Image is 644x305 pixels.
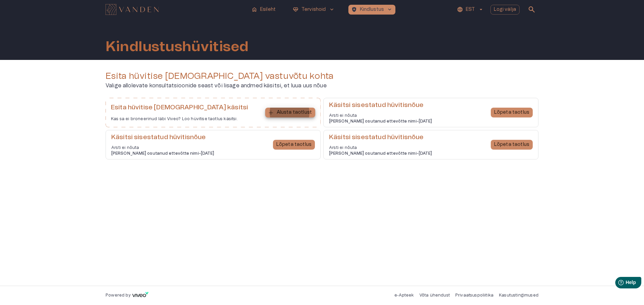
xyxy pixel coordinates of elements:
span: keyboard_arrow_down [387,6,393,13]
button: Lõpeta taotlus [273,140,315,150]
p: Lõpeta taotlus [494,141,529,148]
p: Logi välja [494,6,516,13]
p: Esileht [260,6,276,13]
p: Valige allolevate konsultatsioonide seast või lisage andmed käsitsi, et luua uus nõue [106,82,538,90]
p: Powered by [106,292,131,298]
button: Logi välja [490,5,520,15]
p: Lõpeta taotlus [494,109,529,116]
a: Navigate to homepage [106,5,246,14]
span: health_and_safety [351,6,357,13]
h6: Käsitsi sisestatud hüvitisnõue [111,133,214,142]
p: Alusta taotlust [277,109,312,116]
a: Privaatsuspoliitika [455,293,493,297]
button: Lõpeta taotlus [491,108,533,117]
button: Lõpeta taotlus [491,140,533,150]
button: ecg_heartTervishoidkeyboard_arrow_down [290,5,338,15]
p: Lõpeta taotlus [276,141,312,148]
p: Tervishoid [301,6,326,13]
p: Kindlustus [360,6,384,13]
span: search [528,5,536,14]
button: EST [456,5,485,15]
p: Arsti ei nõuta [329,145,432,151]
p: Arsti ei nõuta [329,113,432,118]
h6: [PERSON_NAME] osutanud ettevõtte nimi - [DATE] [329,151,432,156]
a: Kasutustingimused [499,293,538,297]
p: Arsti ei nõuta [111,145,214,151]
button: homeEsileht [249,5,279,15]
button: Alusta taotlust [265,108,315,117]
h6: Esita hüvitise [DEMOGRAPHIC_DATA] käsitsi [111,103,248,112]
h6: Käsitsi sisestatud hüvitisnõue [329,101,432,110]
img: Vanden logo [106,4,159,15]
button: health_and_safetyKindlustuskeyboard_arrow_down [348,5,396,15]
iframe: Help widget launcher [591,274,644,293]
p: Kas sa ei broneerinud läbi Viveo? Loo hüvitise taotlus käsitsi. [111,116,248,122]
h1: Kindlustushüvitised [106,39,249,55]
span: keyboard_arrow_down [329,6,335,13]
h6: [PERSON_NAME] osutanud ettevõtte nimi - [DATE] [329,118,432,124]
span: ecg_heart [293,6,299,13]
h6: [PERSON_NAME] osutanud ettevõtte nimi - [DATE] [111,151,214,156]
a: e-Apteek [394,293,414,297]
h6: Käsitsi sisestatud hüvitisnõue [329,133,432,142]
span: home [251,6,257,13]
p: Võta ühendust [419,292,450,298]
button: open search modal [525,3,538,16]
p: EST [466,6,475,13]
h4: Esita hüvitise [DEMOGRAPHIC_DATA] vastuvõtu kohta [106,71,538,82]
